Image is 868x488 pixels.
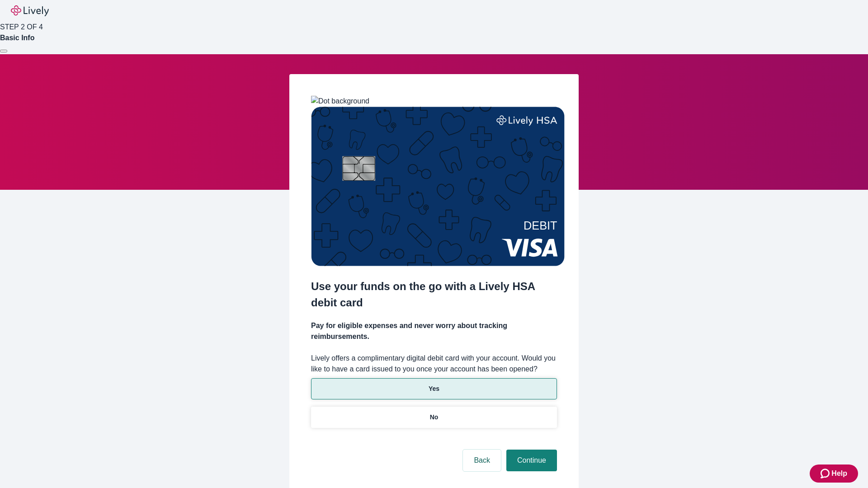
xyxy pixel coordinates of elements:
[11,5,49,16] img: Lively
[311,407,557,428] button: No
[430,413,439,422] p: No
[311,378,557,399] button: Yes
[311,96,369,107] img: Dot background
[810,465,858,483] button: Zendesk support iconHelp
[311,278,557,311] h2: Use your funds on the go with a Lively HSA debit card
[311,320,557,342] h4: Pay for eligible expenses and never worry about tracking reimbursements.
[311,107,565,266] img: Debit card
[311,353,557,375] label: Lively offers a complimentary digital debit card with your account. Would you like to have a card...
[429,384,439,394] p: Yes
[831,468,847,479] span: Help
[463,450,501,471] button: Back
[506,450,557,471] button: Continue
[821,468,831,479] svg: Zendesk support icon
